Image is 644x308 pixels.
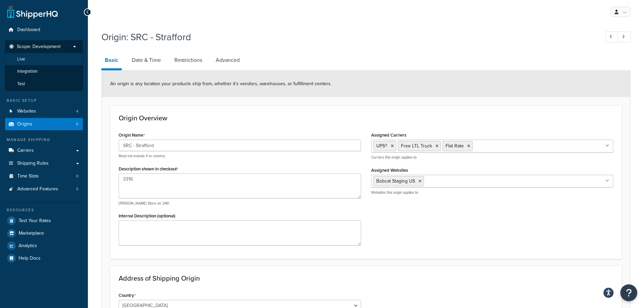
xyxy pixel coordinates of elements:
[5,157,83,170] a: Shipping Rules
[5,105,83,118] li: Websites
[17,56,25,62] span: Live
[19,218,51,224] span: Test Your Rates
[17,69,38,74] span: Integration
[446,142,464,149] span: Flat Rate
[5,98,83,103] div: Basic Setup
[76,109,78,114] span: 4
[119,166,178,172] label: Description shown in checkout
[17,173,39,179] span: Time Slots
[17,161,49,166] span: Shipping Rules
[17,44,61,50] span: Scope: Development
[5,183,83,195] li: Advanced Features
[5,137,83,143] div: Manage Shipping
[5,252,83,264] a: Help Docs
[17,186,58,192] span: Advanced Features
[371,155,614,160] p: Carriers this origin applies to
[5,215,83,227] a: Test Your Rates
[5,170,83,183] a: Time Slots0
[5,118,83,131] li: Origins
[605,31,618,43] a: Previous Record
[5,65,83,78] li: Integration
[119,173,361,198] textarea: 3316
[19,243,37,249] span: Analytics
[76,186,78,192] span: 5
[101,52,122,70] a: Basic
[17,148,34,153] span: Carriers
[371,168,408,173] label: Assigned Websites
[119,153,361,159] p: Must not include # or comma
[17,121,32,127] span: Origins
[119,275,613,282] h3: Address of Shipping Origin
[5,105,83,118] a: Websites4
[5,227,83,239] a: Marketplace
[110,80,332,87] span: An origin is any location your products ship from, whether it’s vendors, warehouses, or fulfillme...
[17,27,40,33] span: Dashboard
[5,144,83,157] a: Carriers
[5,118,83,131] a: Origins6
[17,81,25,87] span: Test
[5,53,83,66] li: Live
[19,256,41,261] span: Help Docs
[5,78,83,90] li: Test
[119,213,175,218] label: Internal Description (optional)
[128,52,164,68] a: Date & Time
[76,173,78,179] span: 0
[119,114,613,122] h3: Origin Overview
[119,133,145,138] label: Origin Name
[119,293,136,298] label: Country
[620,284,637,301] button: Open Resource Center
[371,133,406,138] label: Assigned Carriers
[171,52,206,68] a: Restrictions
[17,109,36,114] span: Websites
[376,142,387,149] span: UPS®
[101,30,593,44] h1: Origin: SRC - Strafford
[371,190,614,195] p: Websites this origin applies to
[5,207,83,213] div: Resources
[5,240,83,252] a: Analytics
[5,170,83,183] li: Time Slots
[5,183,83,195] a: Advanced Features5
[376,177,415,185] span: Bobcat Staging US
[19,231,44,236] span: Marketplace
[5,24,83,36] a: Dashboard
[401,142,432,149] span: Free LTL Truck
[119,201,361,206] p: [PERSON_NAME] Store on 24th
[212,52,243,68] a: Advanced
[618,31,631,43] a: Next Record
[76,121,78,127] span: 6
